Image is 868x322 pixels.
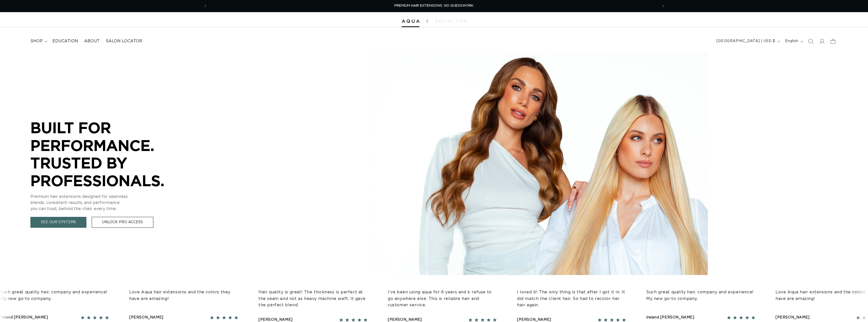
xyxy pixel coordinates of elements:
div: Ireland [PERSON_NAME] [646,314,694,321]
span: Salon Locator [106,39,142,44]
summary: Search [805,36,816,47]
button: English [782,36,805,46]
summary: shop [27,35,49,47]
span: Education [52,39,78,44]
div: [PERSON_NAME] [129,314,163,321]
span: [GEOGRAPHIC_DATA] | USD $ [716,39,775,44]
button: Next announcement [657,1,669,11]
span: English [785,39,798,44]
p: Premium hair extensions designed for seamless blends, consistent results, and performance you can... [30,194,182,212]
a: See Our Systems [30,217,86,228]
a: About [81,35,103,47]
a: Education [49,35,81,47]
button: [GEOGRAPHIC_DATA] | USD $ [713,36,782,46]
p: I’ve been using aqua for 6 years and k refuse to go anywhere else. This is reliable hair and cust... [388,289,497,309]
p: Hair quality is great! The thickness is perfect at the seam and not as heavy machine weft. It gav... [258,289,367,309]
div: [PERSON_NAME] [775,314,810,321]
img: aqualyna.com [435,20,467,23]
p: BUILT FOR PERFORMANCE. TRUSTED BY PROFESSIONALS. [30,119,182,189]
img: Aqua Hair Extensions [402,20,419,23]
a: Unlock Pro Access [92,217,153,228]
span: About [84,39,100,44]
button: Previous announcement [200,1,211,11]
p: Love Aqua hair extensions and the colors they have are amazing! [129,289,238,302]
span: shop [30,39,43,44]
a: Salon Locator [103,35,145,47]
p: I loved it! The only thing is that after I got it in. It did match the client hair. So had to rec... [517,289,626,309]
p: Such great quality hair, company and experience! My new go-to company. [646,289,755,302]
span: PREMIUM HAIR EXTENSIONS. NO GUESSWORK. [394,4,474,7]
